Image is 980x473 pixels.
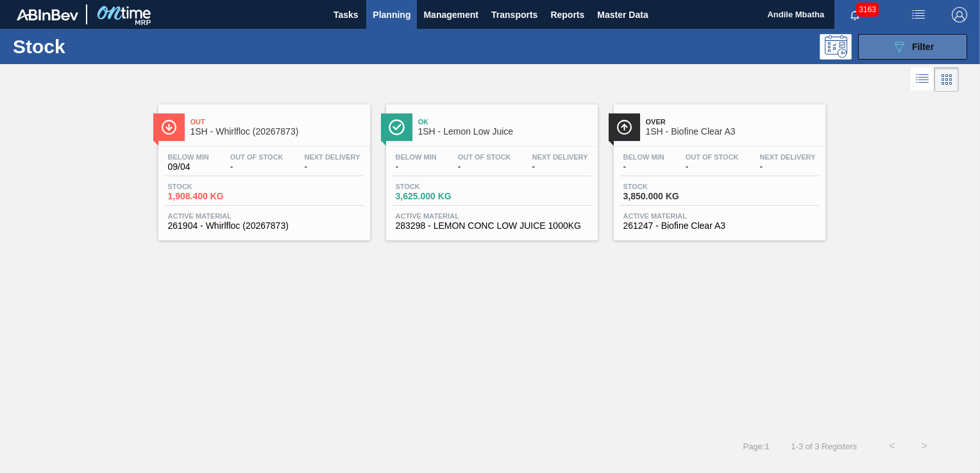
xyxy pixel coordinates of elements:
button: Notifications [834,6,875,24]
img: Ícone [161,119,177,135]
span: - [760,162,816,172]
span: 3,625.000 KG [396,192,486,201]
span: Master Data [597,7,648,22]
div: Programming: no user selected [820,34,852,60]
span: 3,850.000 KG [623,192,713,201]
span: Below Min [168,153,209,161]
span: Active Material [168,212,360,220]
span: 283298 - LEMON CONC LOW JUICE 1000KG [396,221,588,231]
img: TNhmsLtSVTkK8tSr43FrP2fwEKptu5GPRR3wAAAABJRU5ErkJggg== [17,9,78,21]
img: Ícone [389,119,405,135]
span: 1SH - Whirlfloc (20267873) [190,127,364,137]
span: Reports [550,7,584,22]
span: Out Of Stock [458,153,511,161]
span: Next Delivery [305,153,360,161]
button: > [908,430,940,462]
span: Page : 1 [743,442,769,451]
span: Next Delivery [532,153,588,161]
button: Filter [858,34,967,60]
span: - [305,162,360,172]
span: 09/04 [168,162,209,172]
span: - [623,162,664,172]
span: - [230,162,283,172]
span: Out Of Stock [686,153,739,161]
a: ÍconeOut1SH - Whirlfloc (20267873)Below Min09/04Out Of Stock-Next Delivery-Stock1,908.400 KGActiv... [149,95,376,240]
span: 261247 - Biofine Clear A3 [623,221,816,231]
span: Out [190,118,364,126]
span: Active Material [396,212,588,220]
img: Logout [952,7,967,22]
span: - [686,162,739,172]
span: Planning [373,7,410,22]
span: 1 - 3 of 3 Registers [789,442,857,451]
button: < [876,430,908,462]
span: 1SH - Lemon Low Juice [418,127,591,137]
span: 1,908.400 KG [168,192,258,201]
span: 1SH - Biofine Clear A3 [646,127,819,137]
span: Below Min [396,153,437,161]
span: Out Of Stock [230,153,283,161]
a: ÍconeOver1SH - Biofine Clear A3Below Min-Out Of Stock-Next Delivery-Stock3,850.000 KGActive Mater... [604,95,832,240]
span: Filter [912,42,934,52]
span: Stock [623,183,713,190]
span: Stock [168,183,258,190]
img: Ícone [616,119,632,135]
span: - [396,162,437,172]
span: Management [423,7,478,22]
span: Active Material [623,212,816,220]
h1: Stock [13,39,197,54]
span: Below Min [623,153,664,161]
span: Over [646,118,819,126]
span: - [532,162,588,172]
span: Tasks [332,7,360,22]
img: userActions [911,7,926,22]
span: 261904 - Whirlfloc (20267873) [168,221,360,231]
div: List Vision [911,67,934,92]
div: Card Vision [934,67,959,92]
a: ÍconeOk1SH - Lemon Low JuiceBelow Min-Out Of Stock-Next Delivery-Stock3,625.000 KGActive Material... [376,95,604,240]
span: Ok [418,118,591,126]
span: Next Delivery [760,153,816,161]
span: - [458,162,511,172]
span: Transports [491,7,537,22]
span: Stock [396,183,486,190]
span: 3163 [856,3,879,17]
